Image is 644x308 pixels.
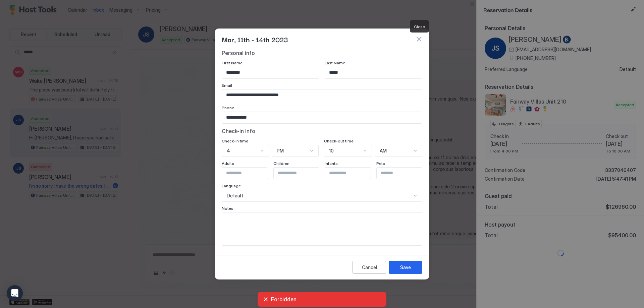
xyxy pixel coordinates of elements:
span: Phone [222,105,234,110]
span: Check-in info [222,128,255,134]
span: Email [222,83,232,88]
span: Default [227,193,243,199]
div: Cancel [362,264,377,271]
input: Input Field [377,168,432,179]
span: Notes [222,206,233,211]
span: Check-in time [222,138,248,143]
input: Input Field [222,168,277,179]
button: Save [389,261,422,274]
input: Input Field [325,67,422,78]
span: AM [380,148,387,154]
span: 4 [227,148,230,154]
span: 10 [329,148,334,154]
span: Children [273,161,289,166]
span: Language [222,183,241,188]
span: Mar, 11th - 14th 2023 [222,34,288,44]
span: Check-out time [324,138,354,143]
input: Input Field [222,67,319,78]
span: First Name [222,60,243,65]
input: Input Field [325,168,380,179]
span: Forbidden [271,296,381,303]
span: Personal info [222,50,255,56]
textarea: Input Field [222,212,422,245]
span: Close [414,24,425,29]
button: Cancel [353,261,386,274]
input: Input Field [222,89,422,101]
span: Infants [325,161,338,166]
div: Save [400,264,411,271]
div: Open Intercom Messenger [7,285,23,301]
input: Input Field [274,168,329,179]
span: Last Name [325,60,345,65]
span: Pets [376,161,385,166]
input: Input Field [222,112,422,123]
span: Adults [222,161,234,166]
span: PM [277,148,284,154]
